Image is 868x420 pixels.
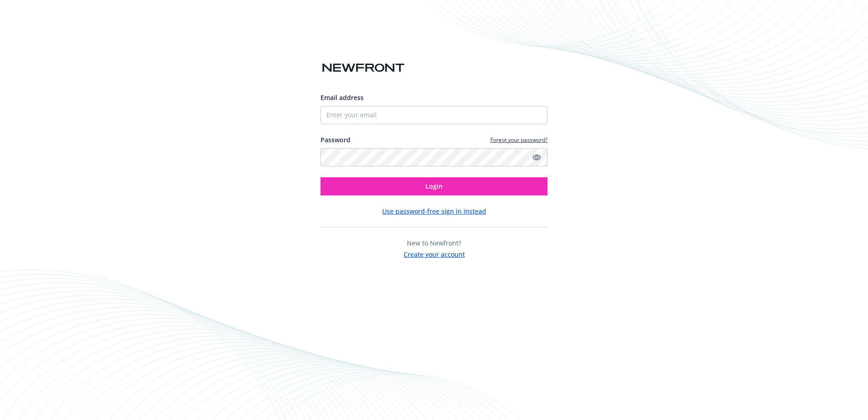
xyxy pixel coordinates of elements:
label: Password [321,135,350,145]
input: Enter your password [321,148,547,166]
img: Newfront logo [321,60,406,76]
button: Login [321,177,547,195]
span: Login [425,182,443,190]
a: Show password [531,152,542,163]
span: Email address [321,93,364,102]
button: Use password-free sign in instead [382,206,486,216]
a: Forgot your password? [490,136,547,144]
button: Create your account [404,248,465,259]
span: New to Newfront? [407,239,461,247]
input: Enter your email [321,106,547,124]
